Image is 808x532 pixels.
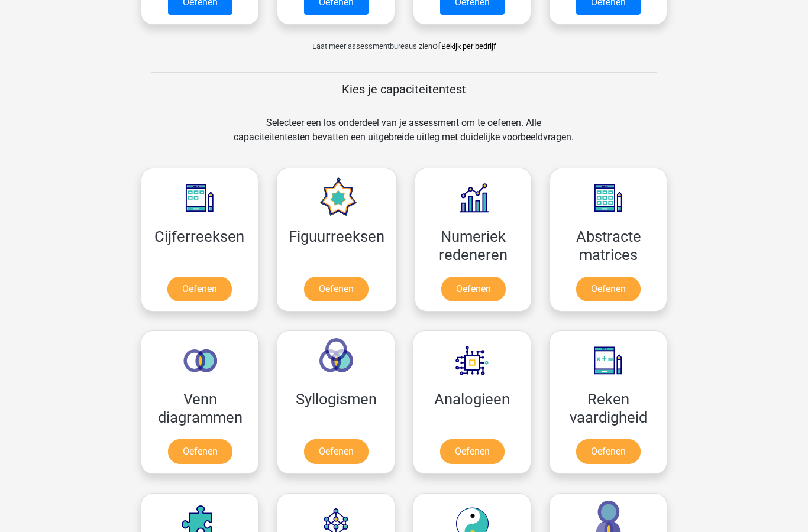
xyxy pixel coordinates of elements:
div: of [132,30,676,54]
a: Oefenen [167,277,232,302]
h5: Kies je capaciteitentest [151,83,657,97]
a: Oefenen [168,440,232,465]
a: Oefenen [576,277,641,302]
span: Laat meer assessmentbureaus zien [312,43,432,51]
a: Bekijk per bedrijf [441,43,496,51]
a: Oefenen [304,440,369,465]
a: Oefenen [304,277,369,302]
div: Selecteer een los onderdeel van je assessment om te oefenen. Alle capaciteitentesten bevatten een... [222,116,585,159]
a: Oefenen [576,440,641,465]
a: Oefenen [441,277,506,302]
a: Oefenen [440,440,505,465]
